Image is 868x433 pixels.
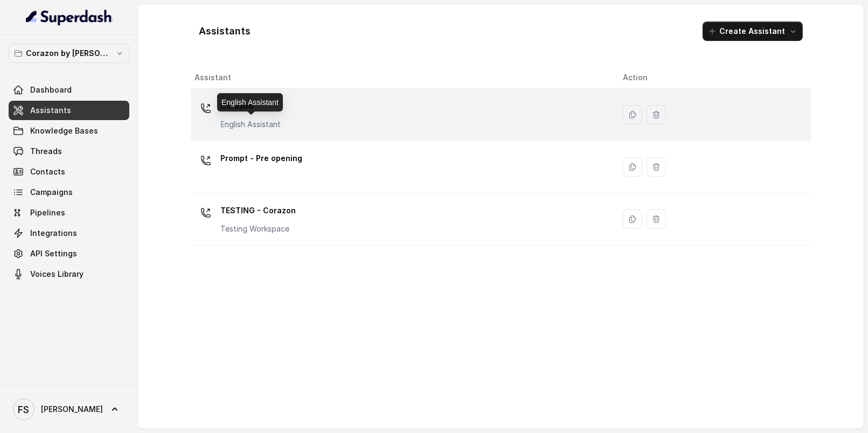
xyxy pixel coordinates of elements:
text: FS [18,404,30,415]
span: Voices Library [30,269,84,280]
p: Testing Workspace [221,224,296,234]
span: Dashboard [30,85,72,95]
a: API Settings [9,244,129,263]
span: Knowledge Bases [30,125,98,136]
span: Pipelines [30,207,65,218]
a: [PERSON_NAME] [9,394,129,424]
span: Contacts [30,166,65,177]
a: Campaigns [9,183,129,202]
a: Voices Library [9,264,129,284]
span: [PERSON_NAME] [41,404,103,415]
span: Integrations [30,228,77,239]
a: Pipelines [9,203,129,222]
div: English Assistant [217,93,283,111]
h1: Assistants [199,23,251,40]
span: Assistants [30,105,71,116]
span: Campaigns [30,187,73,198]
p: Prompt - Pre opening [221,150,303,167]
th: Assistant [191,67,615,89]
p: Corazon by [PERSON_NAME] [26,47,112,60]
a: Knowledge Bases [9,121,129,141]
a: Dashboard [9,80,129,100]
a: Threads [9,142,129,161]
button: Corazon by [PERSON_NAME] [9,44,129,63]
button: Create Assistant [703,22,803,41]
p: TESTING - Corazon [221,202,296,219]
a: Contacts [9,162,129,181]
a: Assistants [9,101,129,120]
span: API Settings [30,248,77,259]
img: light.svg [26,9,113,26]
span: Threads [30,146,62,157]
p: English Assistant [221,119,281,130]
th: Action [614,67,811,89]
a: Integrations [9,224,129,243]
